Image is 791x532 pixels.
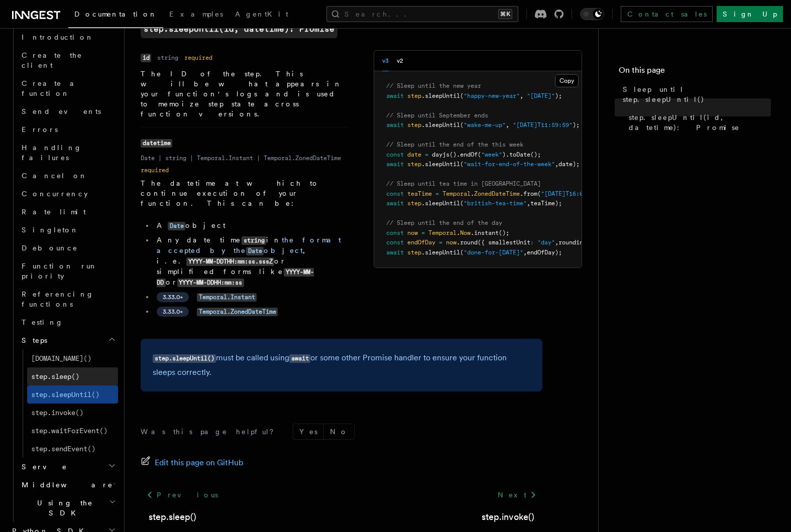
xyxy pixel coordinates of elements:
code: YYYY-MM-DD [157,268,314,287]
span: ( [460,92,464,99]
code: Date [168,222,185,230]
a: Errors [18,120,118,139]
span: step.sleepUntil() [31,390,99,398]
a: AgentKit [229,3,294,27]
div: Steps [18,349,118,458]
span: teaTime); [530,200,562,207]
span: "[DATE]T16:00:00+01:00[[GEOGRAPHIC_DATA]/[GEOGRAPHIC_DATA]]" [541,190,752,197]
a: step.sleepUntil() [27,385,118,404]
kbd: ⌘K [498,9,512,19]
button: Middleware [18,476,118,494]
span: Serve [18,462,67,472]
span: : [530,239,534,246]
span: roundingMode [558,239,601,246]
span: ( [478,151,481,158]
a: Singleton [18,221,118,239]
span: dayjs [432,151,449,158]
span: , [555,161,558,168]
code: YYYY-MM-DDHH:mm:ss [177,279,244,287]
span: (); [499,229,509,236]
button: Toggle dark mode [580,8,604,20]
code: step.sleepUntil() [153,354,216,363]
a: Edit this page on GitHub [141,456,244,470]
a: Create a function [18,74,118,102]
a: Date [168,221,185,229]
span: step [407,161,421,168]
span: // Sleep until the end of the this week [386,141,523,148]
button: Steps [18,331,118,349]
a: Cancel on [18,167,118,185]
code: id [141,54,151,62]
span: const [386,229,404,236]
span: .sleepUntil [421,121,460,128]
a: step.sleepUntil(id, datetime): Promise [625,108,771,137]
code: Temporal.Instant [197,293,257,302]
span: now [446,239,457,246]
span: step [407,121,421,128]
p: The datetime at which to continue execution of your function. This can be: [141,178,350,208]
span: Temporal [442,190,471,197]
a: Debounce [18,239,118,257]
span: , [555,239,558,246]
dd: required [184,54,212,62]
li: A object [154,220,350,231]
span: Testing [22,318,63,326]
span: endOfDay [407,239,435,246]
a: Referencing functions [18,285,118,313]
a: Rate limit [18,203,118,221]
span: .from [520,190,537,197]
span: "[DATE]T11:59:59" [513,121,573,128]
span: = [439,239,442,246]
span: . [457,229,460,236]
span: Now [460,229,471,236]
button: v2 [397,51,403,71]
span: teaTime [407,190,432,197]
span: Middleware [18,480,113,490]
span: .instant [471,229,499,236]
span: Send events [22,107,101,115]
code: YYYY-MM-DDTHH:mm:ss.sssZ [186,257,274,266]
dd: Date | string | Temporal.Instant | Temporal.ZonedDateTime [141,154,341,162]
span: Singleton [22,226,79,234]
span: step [407,249,421,256]
button: v3 [382,51,389,71]
span: const [386,239,404,246]
a: Examples [163,3,229,27]
a: step.waitForEvent() [27,422,118,440]
span: Steps [18,335,47,345]
button: Using the SDK [18,494,118,522]
span: ( [460,161,464,168]
span: , [523,249,527,256]
span: await [386,92,404,99]
span: [DOMAIN_NAME]() [31,354,91,362]
button: Yes [293,424,323,439]
span: (); [530,151,541,158]
span: step.sleep() [31,372,79,380]
code: datetime [141,139,172,148]
span: Errors [22,125,58,134]
span: ( [460,121,464,128]
code: step.sleepUntil(id, datetime): Promise [141,20,337,38]
span: now [407,229,418,236]
span: const [386,151,404,158]
span: ); [573,121,580,128]
span: AgentKit [235,10,288,18]
span: step.sleepUntil(id, datetime): Promise [629,112,771,132]
a: Next [492,486,542,504]
a: Testing [18,313,118,331]
span: step [407,200,421,207]
span: "wake-me-up" [464,121,506,128]
dd: string [157,54,178,62]
span: date [407,151,421,158]
span: Rate limit [22,208,86,216]
span: , [527,200,530,207]
span: = [421,229,425,236]
span: "british-tea-time" [464,200,527,207]
a: Handling failures [18,139,118,167]
span: // Sleep until the new year [386,82,481,89]
span: Examples [169,10,223,18]
span: ({ smallestUnit [478,239,530,246]
span: // Sleep until the end of the day [386,219,502,226]
span: endOfDay); [527,249,562,256]
a: Temporal.Instant [197,293,257,301]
